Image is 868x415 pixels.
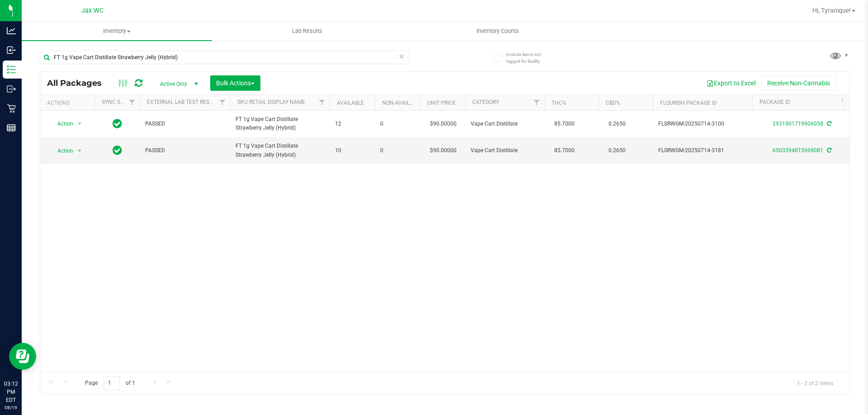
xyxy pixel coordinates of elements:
[471,146,539,155] span: Vape Cart Distillate
[81,7,104,14] span: Jax WC
[113,117,122,130] span: In Sync
[425,144,461,157] span: $90.00000
[315,95,330,110] a: Filter
[22,27,212,35] span: Inventory
[759,99,790,105] a: Package ID
[506,51,552,65] span: Include items not tagged for facility
[145,120,225,128] span: PASSED
[773,121,823,127] a: 2931901719906058
[237,99,305,105] a: Sku Retail Display Name
[335,120,369,128] span: 12
[113,144,122,157] span: In Sync
[472,99,499,105] a: Category
[215,95,230,110] a: Filter
[425,117,461,131] span: $90.00000
[49,117,74,130] span: Action
[550,117,579,131] span: 85.7000
[74,145,85,157] span: select
[212,22,402,41] a: Lab Results
[104,376,120,390] input: 1
[77,376,142,390] span: Page of 1
[7,123,16,132] inline-svg: Reports
[236,115,324,132] span: FT 1g Vape Cart Distillate Strawberry Jelly (Hybrid)
[47,100,91,106] div: Actions
[471,120,539,128] span: Vape Cart Distillate
[7,26,16,35] inline-svg: Analytics
[826,121,831,127] span: Sync from Compliance System
[604,144,630,157] span: 0.2650
[826,147,831,154] span: Sync from Compliance System
[812,7,851,14] span: Hi, Tyranique!
[47,78,111,88] span: All Packages
[380,146,415,155] span: 0
[7,104,16,113] inline-svg: Retail
[7,65,16,74] inline-svg: Inventory
[427,100,456,106] a: Unit Price
[382,100,422,106] a: Non-Available
[402,22,593,41] a: Inventory Counts
[236,142,324,159] span: FT 1g Vape Cart Distillate Strawberry Jelly (Hybrid)
[210,75,260,91] button: Bulk Actions
[337,100,364,106] a: Available
[40,51,409,64] input: Search Package ID, Item Name, SKU, Lot or Part Number...
[529,95,544,110] a: Filter
[837,95,852,110] a: Filter
[761,75,836,91] button: Receive Non-Cannabis
[552,100,566,106] a: THC%
[380,120,415,128] span: 0
[280,27,335,35] span: Lab Results
[145,146,225,155] span: PASSED
[606,100,620,106] a: CBD%
[22,22,212,41] a: Inventory
[7,46,16,55] inline-svg: Inbound
[216,79,255,87] span: Bulk Actions
[4,404,18,411] p: 08/19
[7,84,16,93] inline-svg: Outbound
[49,145,74,157] span: Action
[335,146,369,155] span: 10
[398,51,405,62] span: Clear
[658,146,747,155] span: FLSRWGM-20250714-3181
[550,144,579,157] span: 85.7000
[701,75,761,91] button: Export to Excel
[125,95,140,110] a: Filter
[9,343,36,370] iframe: Resource center
[102,99,137,105] a: Sync Status
[147,99,218,105] a: External Lab Test Result
[604,117,630,131] span: 0.2650
[790,376,840,390] span: 1 - 2 of 2 items
[464,27,531,35] span: Inventory Counts
[74,117,85,130] span: select
[658,120,747,128] span: FLSRWGM-20250714-3100
[660,100,717,106] a: Flourish Package ID
[773,147,823,154] a: 6503394815969081
[4,380,18,404] p: 03:12 PM EDT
